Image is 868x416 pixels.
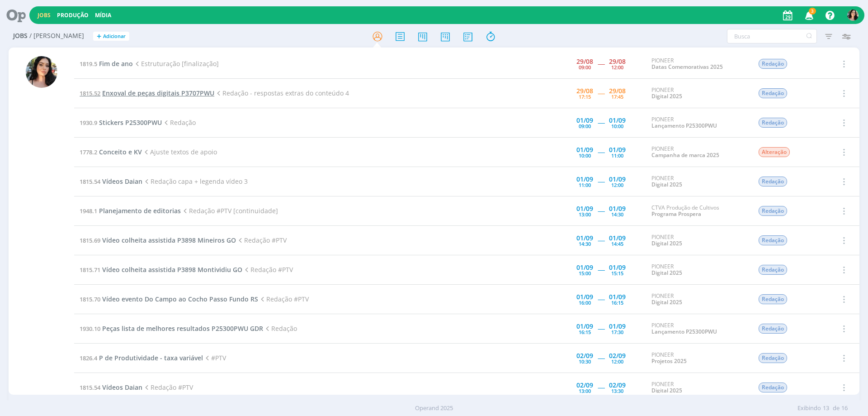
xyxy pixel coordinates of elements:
[102,383,142,392] span: Vídeos Daian
[576,117,593,124] div: 01/09
[651,293,745,306] div: PIONEER
[579,300,591,305] div: 16:00
[651,57,745,71] div: PIONEER
[651,92,682,100] a: Digital 2025
[80,236,236,244] a: 1815.69Vídeo colheita assistida P3898 Mineiros GO
[80,236,100,244] span: 1815.69
[576,147,593,153] div: 01/09
[651,239,682,247] a: Digital 2025
[579,271,591,276] div: 15:00
[759,235,787,245] span: Redação
[598,236,604,244] span: -----
[99,148,142,156] span: Conceito e KV
[80,207,97,215] span: 1948.1
[181,206,278,215] span: Redação #PTV [continuidade]
[26,56,57,88] img: T
[102,295,258,303] span: Vídeo evento Do Campo ao Cocho Passo Fundo RS
[609,294,626,300] div: 01/09
[651,151,719,159] a: Campanha de marca 2025
[651,381,745,394] div: PIONEER
[651,210,701,218] a: Programa Prospera
[133,59,219,68] span: Estruturação [finalização]
[609,176,626,182] div: 01/09
[579,212,591,217] div: 13:00
[609,323,626,330] div: 01/09
[80,59,133,68] a: 1819.5Fim de ano
[80,89,214,97] a: 1815.52Enxoval de peças digitais P3707PWU
[80,295,258,303] a: 1815.70Vídeo evento Do Campo ao Cocho Passo Fundo RS
[598,59,604,68] span: -----
[611,65,623,70] div: 12:00
[651,234,745,247] div: PIONEER
[242,265,293,274] span: Redação #PTV
[611,241,623,246] div: 14:45
[598,354,604,362] span: -----
[576,176,593,182] div: 01/09
[847,7,859,23] button: T
[99,118,162,127] span: Stickers P25300PWU
[823,404,829,413] span: 13
[80,177,100,186] span: 1815.54
[598,177,604,186] span: -----
[80,383,142,392] a: 1815.54Vídeos Daian
[799,7,818,24] button: 3
[598,118,604,127] span: -----
[609,206,626,212] div: 01/09
[80,206,181,215] a: 1948.1Planejamento de editorias
[142,177,248,186] span: Redação capa + legenda vídeo 3
[809,8,816,14] span: 3
[651,122,717,129] a: Lançamento P25300PWU
[651,387,682,394] a: Digital 2025
[80,148,142,156] a: 1778.2Conceito e KV
[651,357,687,365] a: Projetos 2025
[759,265,787,275] span: Redação
[759,118,787,128] span: Redação
[203,354,226,362] span: #PTV
[579,182,591,187] div: 11:00
[29,32,84,40] span: / [PERSON_NAME]
[598,383,604,392] span: -----
[576,382,593,388] div: 02/09
[576,264,593,271] div: 01/09
[80,354,203,362] a: 1826.4P de Produtividade - taxa variável
[651,328,717,335] a: Lançamento P25300PWU
[236,236,287,244] span: Redação #PTV
[142,383,193,392] span: Redação #PTV
[651,269,682,277] a: Digital 2025
[598,265,604,274] span: -----
[99,59,133,68] span: Fim de ano
[80,148,97,156] span: 1778.2
[651,116,745,129] div: PIONEER
[759,294,787,304] span: Redação
[611,182,623,187] div: 12:00
[598,295,604,303] span: -----
[598,89,604,97] span: -----
[759,88,787,98] span: Redação
[611,153,623,158] div: 11:00
[609,264,626,271] div: 01/09
[611,212,623,217] div: 14:30
[611,124,623,129] div: 10:00
[651,352,745,365] div: PIONEER
[57,11,89,19] a: Produção
[598,324,604,333] span: -----
[651,205,745,218] div: CTVA Produção de Cultivos
[833,404,840,413] span: de
[579,65,591,70] div: 09:00
[576,58,593,65] div: 29/08
[576,294,593,300] div: 01/09
[611,330,623,335] div: 17:30
[80,325,100,333] span: 1930.10
[797,404,821,413] span: Exibindo
[99,354,203,362] span: P de Produtividade - taxa variável
[847,10,859,21] img: T
[579,388,591,393] div: 13:00
[80,383,100,392] span: 1815.54
[80,266,100,274] span: 1815.71
[609,58,626,65] div: 29/08
[611,388,623,393] div: 13:30
[611,359,623,364] div: 12:00
[609,147,626,153] div: 01/09
[651,298,682,306] a: Digital 2025
[579,359,591,364] div: 10:30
